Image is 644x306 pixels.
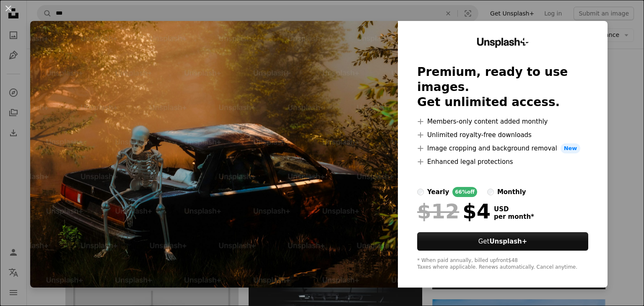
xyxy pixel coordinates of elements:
[561,143,581,153] span: New
[494,213,534,220] span: per month *
[452,187,477,197] div: 66% off
[427,187,449,197] div: yearly
[497,187,526,197] div: monthly
[417,200,459,222] span: $12
[417,117,588,127] li: Members-only content added monthly
[417,257,588,271] div: * When paid annually, billed upfront $48 Taxes where applicable. Renews automatically. Cancel any...
[417,232,588,251] button: GetUnsplash+
[417,157,588,167] li: Enhanced legal protections
[417,200,491,222] div: $4
[494,205,534,213] span: USD
[417,65,588,110] h2: Premium, ready to use images. Get unlimited access.
[489,238,527,245] strong: Unsplash+
[417,143,588,153] li: Image cropping and background removal
[417,189,424,195] input: yearly66%off
[417,130,588,140] li: Unlimited royalty-free downloads
[487,189,494,195] input: monthly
